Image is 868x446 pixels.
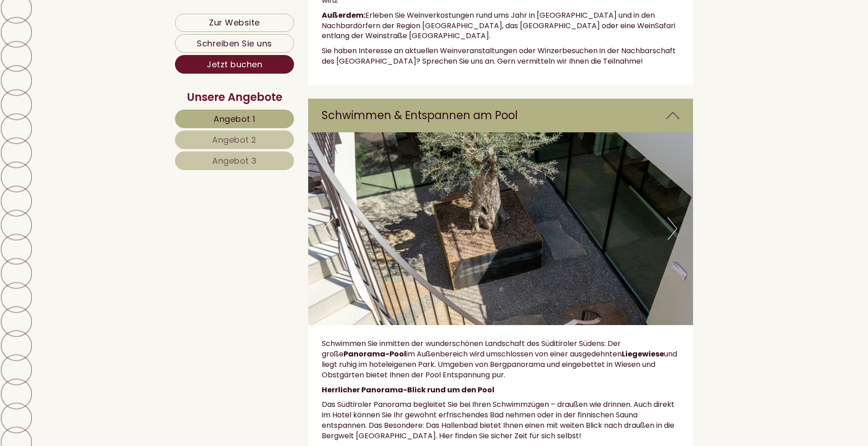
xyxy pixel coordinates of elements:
[308,99,693,132] div: Schwimmen & Entspannen am Pool
[14,28,158,35] div: Hotel Tenz
[212,134,257,145] span: Angebot 2
[175,14,294,32] a: Zur Website
[322,385,494,395] strong: Herrlicher Panorama-Blick rund um den Pool
[344,349,406,359] strong: Panorama-Pool
[156,7,203,22] div: Dienstag
[214,113,255,125] span: Angebot 1
[322,10,365,20] strong: Außerdem:
[322,46,680,67] p: Sie haben Interesse an aktuellen Weinveranstaltungen oder Winzerbesuchen in der Nachbarschaft des...
[7,26,162,54] div: Guten Tag, wie können wir Ihnen helfen?
[175,55,294,74] a: Jetzt buchen
[175,34,294,53] a: Schreiben Sie uns
[322,400,680,441] p: Das Südtiroler Panorama begleitet Sie bei Ihren Schwimmzügen – draußen wie drinnen. Auch direkt i...
[322,339,680,380] p: Schwimmen Sie inmitten der wunderschönen Landschaft des Süditiroler Südens: Der große im Außenber...
[622,349,664,359] strong: Liegewiese
[175,90,294,105] div: Unsere Angebote
[668,217,677,240] button: Next
[298,237,358,256] button: Senden
[212,155,257,166] span: Angebot 3
[324,217,334,240] button: Previous
[322,10,680,42] p: Erleben Sie Weinverkostungen rund ums Jahr in [GEOGRAPHIC_DATA] und in den Nachbardörfern der Reg...
[14,46,158,52] small: 09:03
